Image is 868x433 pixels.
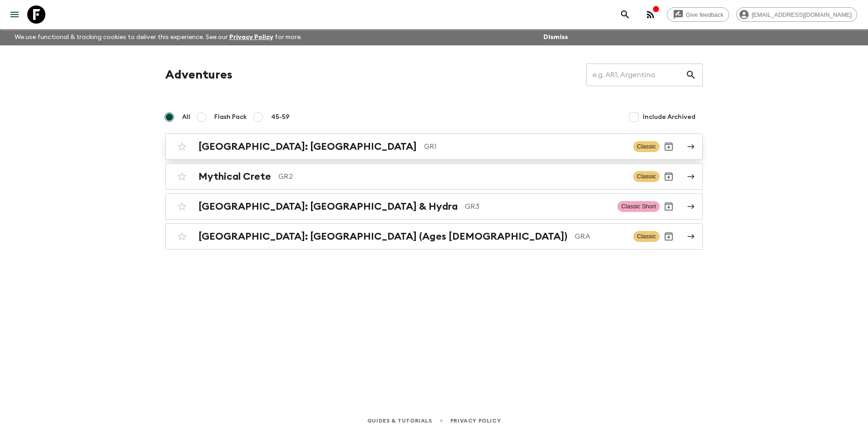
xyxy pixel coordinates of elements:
[214,113,247,122] span: Flash Pack
[11,29,306,45] p: We use functional & tracking cookies to deliver this experience. See our for more.
[617,201,660,212] span: Classic Short
[660,138,678,156] button: Archive
[165,66,232,84] h1: Adventures
[271,113,290,122] span: 45-59
[198,231,567,242] h2: [GEOGRAPHIC_DATA]: [GEOGRAPHIC_DATA] (Ages [DEMOGRAPHIC_DATA])
[278,171,626,182] p: GR2
[165,223,703,250] a: [GEOGRAPHIC_DATA]: [GEOGRAPHIC_DATA] (Ages [DEMOGRAPHIC_DATA])GRAClassicArchive
[465,201,610,212] p: GR3
[667,7,729,22] a: Give feedback
[660,167,678,186] button: Archive
[165,133,703,160] a: [GEOGRAPHIC_DATA]: [GEOGRAPHIC_DATA]GR1ClassicArchive
[165,163,703,190] a: Mythical CreteGR2ClassicArchive
[541,31,570,44] button: Dismiss
[586,62,686,88] input: e.g. AR1, Argentina
[681,11,729,18] span: Give feedback
[660,197,678,216] button: Archive
[633,141,660,152] span: Classic
[450,416,501,426] a: Privacy Policy
[198,141,417,153] h2: [GEOGRAPHIC_DATA]: [GEOGRAPHIC_DATA]
[165,193,703,220] a: [GEOGRAPHIC_DATA]: [GEOGRAPHIC_DATA] & HydraGR3Classic ShortArchive
[736,7,857,22] div: [EMAIL_ADDRESS][DOMAIN_NAME]
[747,11,857,18] span: [EMAIL_ADDRESS][DOMAIN_NAME]
[229,34,273,40] a: Privacy Policy
[182,113,190,122] span: All
[198,171,271,182] h2: Mythical Crete
[424,141,626,152] p: GR1
[633,231,660,242] span: Classic
[616,5,634,24] button: search adventures
[633,171,660,182] span: Classic
[198,201,458,212] h2: [GEOGRAPHIC_DATA]: [GEOGRAPHIC_DATA] & Hydra
[575,231,626,242] p: GRA
[643,113,695,122] span: Include Archived
[367,416,432,426] a: Guides & Tutorials
[5,5,24,24] button: menu
[660,227,678,246] button: Archive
